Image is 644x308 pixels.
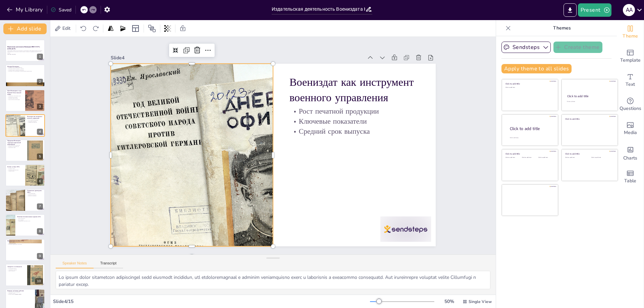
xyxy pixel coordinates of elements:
[37,253,43,259] div: 9
[7,241,43,243] p: Основные темы
[17,218,43,219] p: Виды материалов
[505,157,521,159] div: Click to add text
[623,155,637,162] span: Charts
[5,89,45,112] div: 3
[5,214,45,236] div: 8
[7,146,25,147] p: Влияние на моральный дух
[7,54,43,55] p: Generated with [URL]
[130,23,141,34] div: Layout
[617,68,644,93] div: Add text boxes
[35,278,43,284] div: 10
[7,265,25,267] p: Авторство и особенности
[94,261,123,268] button: Transcript
[567,94,612,98] div: Click to add title
[37,153,43,160] div: 5
[7,50,43,54] p: Презентация освещает роль Воениздата в годы Великой Отечественной войны, его вклад в информационн...
[37,129,43,135] div: 4
[148,24,156,33] span: Position
[617,20,644,44] div: Change the overall theme
[620,105,641,112] span: Questions
[291,130,420,167] p: Средний срок выпуска
[617,165,644,189] div: Add a table
[617,141,644,165] div: Add charts and graphs
[5,264,45,286] div: 10
[7,269,25,270] p: Анонимность авторов
[27,120,43,121] p: Рост печатной продукции
[7,90,23,96] p: Цели Воениздата в годы Великой Отечественной войны
[5,114,45,136] div: 4
[7,293,33,294] p: Снижение потерь
[37,79,43,85] div: 2
[563,3,577,17] button: Export to PowerPoint
[7,166,23,168] p: Боевые уставы (39%)
[298,80,431,136] p: Воениздат как инструмент военного управления
[7,69,43,71] p: Основная задача оставалась неизменной
[5,4,46,15] button: My Library
[61,25,72,32] span: Edit
[272,4,365,14] input: Insert title
[553,42,602,53] button: Create theme
[5,40,45,62] div: 1
[7,244,43,245] p: Обучение медицинского персонала
[617,117,644,141] div: Add images, graphics, shapes or video
[27,195,43,197] p: Важность руководств
[7,268,25,269] p: Коллективная работа
[37,104,43,110] div: 3
[27,121,43,122] p: Ключевые показатели
[51,7,71,13] div: Saved
[510,137,552,139] div: Click to add body
[5,64,45,86] div: 2
[7,67,43,68] p: Воениздат был основан в 1919 году
[7,240,43,242] p: Медицинские пособия (11%)
[7,291,33,293] p: Увеличение скорости штурма
[7,270,25,271] p: Гриф «Секретно»
[623,33,638,40] span: Theme
[5,164,45,186] div: 6
[7,171,23,172] p: Средний тираж
[7,46,40,50] strong: Издательская деятельность Воениздата НКО СССР в [DATE]-[DATE]
[623,4,635,16] div: A A
[578,3,611,17] button: Present
[27,190,43,193] p: Технические руководства (28%)
[17,215,43,218] p: Политико-воспитательные издания (15%)
[293,120,422,157] p: Ключевые показатели
[469,299,492,304] span: Single View
[514,20,610,36] p: Themes
[5,239,45,261] div: 9
[7,65,43,67] p: История Воениздата
[37,203,43,209] div: 7
[17,219,43,221] p: Рост тиражей
[505,82,553,85] div: Click to add title
[7,290,33,292] p: Влияние на боевые действия
[617,44,644,68] div: Add ready made slides
[7,70,43,72] p: Воениздат стал крупнейшим государственным издательством
[7,140,25,145] p: Продукция Воениздата. структура издательской деятельности
[7,97,23,98] p: Политическая агитация
[27,116,43,119] p: Воениздат как инструмент военного управления
[37,228,43,234] div: 8
[522,157,537,159] div: Click to add text
[591,157,612,159] div: Click to add text
[7,147,25,148] p: Подготовка солдат
[617,93,644,117] div: Get real-time input from your audience
[7,144,25,146] p: Виды издаваемой литературы
[7,99,23,100] p: Идеологическая мобилизация
[3,23,47,34] button: Add slide
[37,54,43,60] div: 1
[505,152,553,155] div: Click to add title
[27,193,43,194] p: Пять направлений
[620,57,641,64] span: Template
[623,3,635,17] button: A A
[27,122,43,123] p: Средний срок выпуска
[441,298,457,305] div: 50 %
[56,261,94,268] button: Speaker Notes
[538,157,553,159] div: Click to add text
[7,294,33,295] p: Цитата генерала [PERSON_NAME]
[565,157,586,159] div: Click to add text
[510,126,553,132] div: Click to add title
[501,64,572,73] button: Apply theme to all slides
[565,117,613,120] div: Click to add title
[17,220,43,222] p: Поддержание морального духа
[505,87,553,88] div: Click to add text
[7,68,43,69] p: Воениздат изменял название и тематику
